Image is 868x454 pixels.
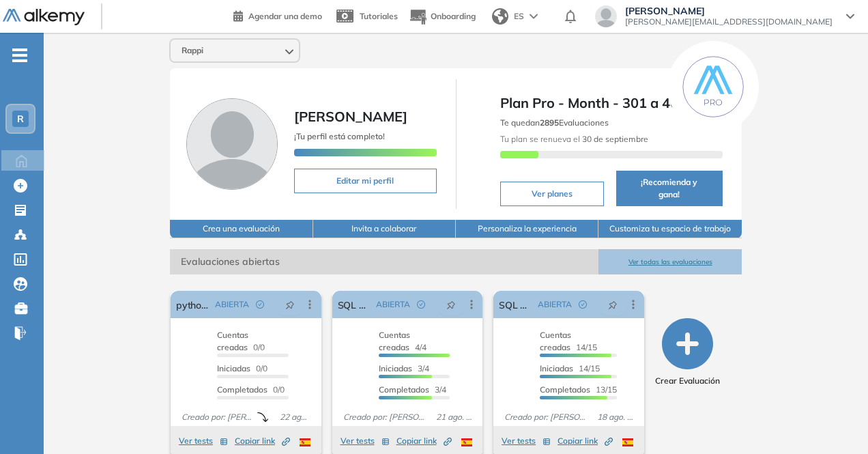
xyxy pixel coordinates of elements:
[461,438,472,446] img: ESP
[217,384,267,395] span: Completados
[379,384,446,395] span: 3/4
[217,330,265,352] span: 0/0
[233,7,322,23] a: Agendar una demo
[217,384,285,395] span: 0/0
[248,11,322,21] span: Agendar una demo
[274,411,316,423] span: 22 ago. 2025
[538,298,572,311] span: ABIERTA
[655,318,720,387] button: Crear Evaluación
[540,384,590,395] span: Completados
[580,134,648,144] b: 30 de septiembre
[540,330,571,352] span: Cuentas creadas
[235,433,290,449] button: Copiar link
[592,411,639,423] span: 18 ago. 2025
[655,375,720,387] span: Crear Evaluación
[598,294,628,315] button: pushpin
[179,433,228,449] button: Ver tests
[294,131,385,141] span: ¡Tu perfil está completo!
[499,291,532,318] a: SQL Growth E&A
[217,363,250,373] span: Iniciadas
[558,433,613,449] button: Copiar link
[530,14,538,19] img: arrow
[338,411,431,423] span: Creado por: [PERSON_NAME]
[170,220,313,238] button: Crea una evaluación
[182,45,203,56] span: Rappi
[558,435,613,447] span: Copiar link
[379,330,410,352] span: Cuentas creadas
[360,11,398,21] span: Tutoriales
[616,171,723,206] button: ¡Recomienda y gana!
[540,117,559,128] b: 2895
[622,438,633,446] img: ESP
[217,363,267,373] span: 0/0
[379,363,412,373] span: Iniciadas
[379,330,426,352] span: 4/4
[417,300,425,309] span: check-circle
[294,169,436,193] button: Editar mi perfil
[235,435,290,447] span: Copiar link
[409,2,476,31] button: Onboarding
[256,300,264,309] span: check-circle
[217,330,248,352] span: Cuentas creadas
[170,249,598,274] span: Evaluaciones abiertas
[456,220,598,238] button: Personaliza la experiencia
[502,433,551,449] button: Ver tests
[313,220,456,238] button: Invita a colaborar
[12,54,27,57] i: -
[396,435,452,447] span: Copiar link
[338,291,371,318] a: SQL Turbo
[3,9,85,26] img: Logo
[186,98,278,190] img: Foto de perfil
[300,438,310,446] img: ESP
[446,299,456,310] span: pushpin
[540,363,573,373] span: Iniciadas
[431,11,476,21] span: Onboarding
[396,433,452,449] button: Copiar link
[625,5,833,16] span: [PERSON_NAME]
[514,10,524,23] span: ES
[376,298,410,311] span: ABIERTA
[625,16,833,27] span: [PERSON_NAME][EMAIL_ADDRESS][DOMAIN_NAME]
[579,300,587,309] span: check-circle
[379,363,429,373] span: 3/4
[379,384,429,395] span: Completados
[176,291,209,318] a: python support
[500,182,604,206] button: Ver planes
[176,411,257,423] span: Creado por: [PERSON_NAME]
[294,108,407,125] span: [PERSON_NAME]
[500,134,648,144] span: Tu plan se renueva el
[540,330,597,352] span: 14/15
[17,113,24,124] span: R
[492,8,508,25] img: world
[275,294,305,315] button: pushpin
[598,249,741,274] button: Ver todas las evaluaciones
[500,117,609,128] span: Te quedan Evaluaciones
[341,433,390,449] button: Ver tests
[500,93,723,113] span: Plan Pro - Month - 301 a 400
[540,363,600,373] span: 14/15
[285,299,295,310] span: pushpin
[436,294,466,315] button: pushpin
[431,411,478,423] span: 21 ago. 2025
[598,220,741,238] button: Customiza tu espacio de trabajo
[499,411,592,423] span: Creado por: [PERSON_NAME]
[215,298,249,311] span: ABIERTA
[540,384,617,395] span: 13/15
[608,299,618,310] span: pushpin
